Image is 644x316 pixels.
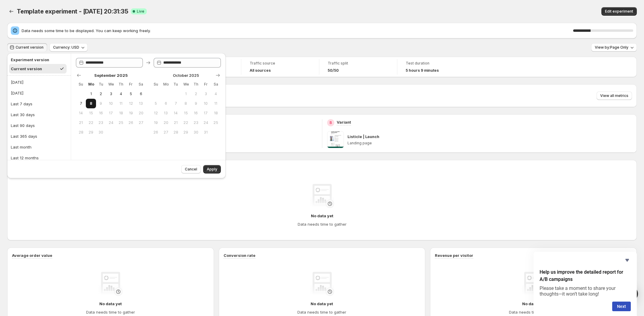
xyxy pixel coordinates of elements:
span: 5 [153,101,158,106]
span: Su [78,82,83,87]
span: Data needs some time to be displayed. You can keep working freely. [22,28,573,34]
span: Mo [163,82,168,87]
button: Wednesday October 29 2025 [181,128,191,137]
span: Cancel [185,167,197,172]
p: Please take a moment to share your thoughts—it won’t take long! [540,285,631,297]
span: Edit experiment [605,9,633,14]
button: Wednesday October 22 2025 [181,118,191,128]
span: Template experiment - [DATE] 20:31:35 [17,8,128,15]
button: Sunday October 26 2025 [151,128,161,137]
span: 9 [98,101,104,106]
span: 26 [128,120,134,125]
div: Last 7 days [11,101,32,107]
span: 28 [78,130,83,135]
button: Thursday October 9 2025 [191,99,201,108]
span: 20 [163,120,168,125]
th: Wednesday [106,80,116,89]
div: Current version [11,66,42,72]
span: 19 [128,111,134,116]
button: Apply [203,165,221,173]
button: Saturday September 13 2025 [136,99,146,108]
button: View all metrics [597,92,632,100]
span: 21 [173,120,178,125]
span: 20 [138,111,143,116]
span: 7 [173,101,178,106]
h4: All sources [250,68,271,73]
span: Tu [98,82,104,87]
h2: Performance over time [12,165,632,171]
h4: Data needs time to gather [86,309,135,315]
h4: Data needs time to gather [509,309,558,315]
button: Last month [9,142,69,152]
div: Last month [11,144,32,150]
button: Current version [9,64,67,74]
button: Next question [612,302,631,311]
h3: Revenue per visitor [435,252,473,258]
button: Tuesday October 21 2025 [171,118,181,128]
button: Monday September 1 2025 [86,89,96,99]
span: Tu [173,82,178,87]
button: Tuesday September 30 2025 [96,128,106,137]
span: Th [193,82,198,87]
span: 29 [88,130,93,135]
span: 25 [118,120,123,125]
div: [DATE] [11,79,23,85]
button: Cancel [181,165,201,173]
span: 3 [203,92,208,96]
button: Tuesday October 14 2025 [171,108,181,118]
span: 4 [213,92,218,96]
span: 28 [173,130,178,135]
span: Current version [16,45,44,50]
span: Th [118,82,123,87]
span: 30 [193,130,198,135]
p: Variant [337,119,351,125]
img: Listicle | Launch [327,131,344,148]
span: 6 [163,101,168,106]
span: 16 [98,111,104,116]
button: Tuesday October 7 2025 [171,99,181,108]
div: [DATE] [11,90,23,96]
button: Monday October 13 2025 [161,108,171,118]
h3: Average order value [12,252,52,258]
img: No data yet [522,272,546,296]
span: We [183,82,188,87]
th: Thursday [116,80,126,89]
button: Monday September 29 2025 [86,128,96,137]
button: Last 12 months [9,153,69,163]
span: 23 [193,120,198,125]
span: 26 [153,130,158,135]
button: Friday October 10 2025 [201,99,211,108]
span: 5 [128,92,134,96]
h4: No data yet [99,301,122,307]
button: Friday October 31 2025 [201,128,211,137]
span: 17 [203,111,208,116]
span: View all metrics [600,93,628,98]
h2: B [330,120,332,125]
h4: No data yet [522,301,545,307]
span: 22 [183,120,188,125]
a: Traffic sourceAll sources [250,60,311,74]
span: Test duration [406,61,467,66]
span: 21 [78,120,83,125]
h2: Experiment version [11,57,65,63]
button: Saturday September 27 2025 [136,118,146,128]
button: Friday September 5 2025 [126,89,136,99]
h4: Data needs time to gather [298,221,347,227]
span: 7 [78,101,83,106]
button: Friday September 19 2025 [126,108,136,118]
span: 8 [88,101,93,106]
button: Last 90 days [9,121,69,130]
a: Test duration5 hours 9 minutes [406,60,467,74]
button: Start of range Today Monday September 8 2025 [86,99,96,108]
span: Mo [88,82,93,87]
button: Sunday September 28 2025 [76,128,86,137]
button: Monday September 15 2025 [86,108,96,118]
div: Last 365 days [11,133,37,139]
th: Saturday [211,80,221,89]
span: 11 [118,101,123,106]
th: Friday [126,80,136,89]
button: Saturday October 11 2025 [211,99,221,108]
span: 31 [203,130,208,135]
th: Tuesday [96,80,106,89]
div: Help us improve the detailed report for A/B campaigns [540,257,631,311]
